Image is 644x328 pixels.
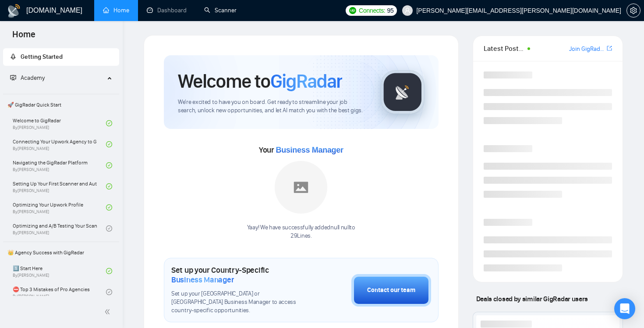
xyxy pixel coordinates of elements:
[349,7,356,14] img: upwork-logo.png
[5,28,42,46] span: Home
[13,198,106,217] a: Optimizing Your Upwork ProfileBy[PERSON_NAME]
[171,275,234,285] span: Business Manager
[626,4,640,18] button: setting
[171,265,308,285] h1: Set up your Country-Specific
[13,114,106,133] a: Welcome to GigRadarBy[PERSON_NAME]
[106,225,112,232] span: check-circle
[13,177,106,196] a: Setting Up Your First Scanner and Auto-BidderBy[PERSON_NAME]
[13,156,106,175] a: Navigating the GigRadar PlatformBy[PERSON_NAME]
[484,43,525,54] span: Latest Posts from the GigRadar Community
[607,45,612,52] span: export
[614,298,635,319] div: Open Intercom Messenger
[381,70,425,114] img: gigradar-logo.png
[106,120,112,126] span: check-circle
[106,162,112,168] span: check-circle
[626,7,640,14] a: setting
[106,289,112,295] span: check-circle
[147,7,187,14] a: dashboardDashboard
[3,48,119,66] li: Getting Started
[359,6,385,15] span: Connects:
[4,244,118,261] span: 👑 Agency Success with GigRadar
[247,224,355,240] div: Yaay! We have successfully added null null to
[607,44,612,53] a: export
[627,7,640,14] span: setting
[10,53,16,60] span: rocket
[204,7,237,14] a: searchScanner
[270,69,342,93] span: GigRadar
[351,274,431,307] button: Contact our team
[178,98,367,115] span: We're excited to have you on board. Get ready to streamline your job search, unlock new opportuni...
[10,74,45,82] span: Academy
[104,307,113,316] span: double-left
[106,183,112,189] span: check-circle
[276,146,343,154] span: Business Manager
[247,232,355,240] p: 29Lines .
[13,135,106,154] a: Connecting Your Upwork Agency to GigRadarBy[PERSON_NAME]
[106,268,112,274] span: check-circle
[259,145,343,155] span: Your
[103,7,129,14] a: homeHome
[4,96,118,114] span: 🚀 GigRadar Quick Start
[178,69,342,93] h1: Welcome to
[367,285,415,295] div: Contact our team
[387,6,393,15] span: 95
[171,290,308,315] span: Set up your [GEOGRAPHIC_DATA] or [GEOGRAPHIC_DATA] Business Manager to access country-specific op...
[13,219,106,238] a: Optimizing and A/B Testing Your Scanner for Better ResultsBy[PERSON_NAME]
[7,4,21,18] img: logo
[473,291,591,307] span: Deals closed by similar GigRadar users
[404,7,410,14] span: user
[106,141,112,147] span: check-circle
[21,53,63,61] span: Getting Started
[106,204,112,210] span: check-circle
[13,261,106,281] a: 1️⃣ Start HereBy[PERSON_NAME]
[569,44,605,54] a: Join GigRadar Slack Community
[10,75,16,81] span: fund-projection-screen
[13,282,106,302] a: ⛔ Top 3 Mistakes of Pro AgenciesBy[PERSON_NAME]
[275,161,327,214] img: placeholder.png
[21,74,45,82] span: Academy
